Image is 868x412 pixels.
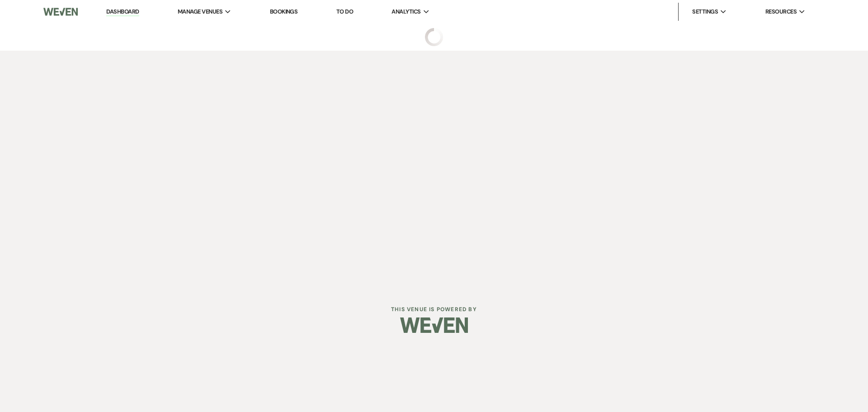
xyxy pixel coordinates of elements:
[106,8,139,16] a: Dashboard
[336,8,353,15] a: To Do
[43,2,78,21] img: Weven Logo
[270,8,298,15] a: Bookings
[178,7,222,16] span: Manage Venues
[425,28,443,46] img: loading spinner
[400,309,468,341] img: Weven Logo
[692,7,718,16] span: Settings
[392,7,420,16] span: Analytics
[765,7,797,16] span: Resources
